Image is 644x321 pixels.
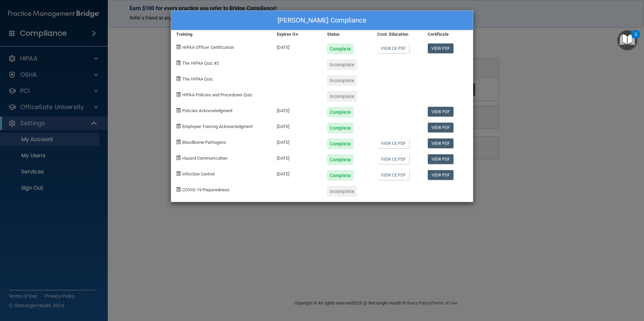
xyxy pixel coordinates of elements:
[377,154,409,164] a: View CE PDF
[182,76,213,82] span: The HIPAA Quiz
[372,30,422,38] div: Cont. Education
[182,92,252,97] span: HIPAA Policies and Procedures Quiz
[428,43,454,53] a: View PDF
[272,102,322,118] div: [DATE]
[428,138,454,148] a: View PDF
[327,59,357,70] div: Incomplete
[272,165,322,181] div: [DATE]
[377,43,409,53] a: View CE PDF
[182,61,219,66] span: The HIPAA Quiz #2
[617,30,637,50] button: Open Resource Center, 2 new notifications
[182,187,229,192] span: COVID-19 Preparedness
[322,30,372,38] div: Status
[428,170,454,180] a: View PDF
[635,34,637,43] div: 2
[327,138,354,149] div: Complete
[182,171,215,176] span: Infection Control
[327,43,354,54] div: Complete
[182,156,227,161] span: Hazard Communication
[327,186,357,197] div: Incomplete
[327,107,354,118] div: Complete
[428,123,454,132] a: View PDF
[182,108,232,113] span: Policies Acknowledgment
[327,154,354,165] div: Complete
[182,45,234,50] span: HIPAA Officer Certification
[327,170,354,181] div: Complete
[327,75,357,86] div: Incomplete
[272,149,322,165] div: [DATE]
[171,30,272,38] div: Training
[272,30,322,38] div: Expires On
[428,154,454,164] a: View PDF
[377,138,409,148] a: View CE PDF
[182,140,226,145] span: Bloodborne Pathogens
[377,170,409,180] a: View CE PDF
[428,107,454,117] a: View PDF
[327,91,357,102] div: Incomplete
[327,123,354,133] div: Complete
[182,124,253,129] span: Employee Training Acknowledgment
[272,118,322,133] div: [DATE]
[171,11,473,30] div: [PERSON_NAME] Compliance
[272,38,322,54] div: [DATE]
[423,30,473,38] div: Certificate
[272,133,322,149] div: [DATE]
